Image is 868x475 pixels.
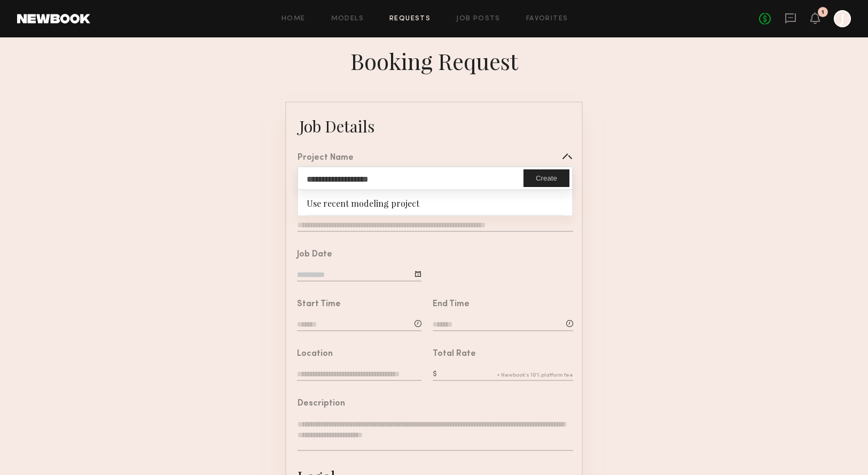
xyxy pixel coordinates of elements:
[523,169,569,187] button: Create
[350,46,518,76] div: Booking Request
[281,15,306,22] a: Home
[456,15,501,22] a: Job Posts
[822,10,824,15] div: 1
[297,251,332,259] div: Job Date
[389,15,431,22] a: Requests
[298,400,345,408] div: Description
[433,300,470,309] div: End Time
[526,15,568,22] a: Favorites
[433,350,476,359] div: Total Rate
[297,350,333,359] div: Location
[297,300,341,309] div: Start Time
[331,15,364,22] a: Models
[298,154,354,162] div: Project Name
[834,10,851,27] a: J
[299,115,374,137] div: Job Details
[298,190,572,214] div: Use recent modeling project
